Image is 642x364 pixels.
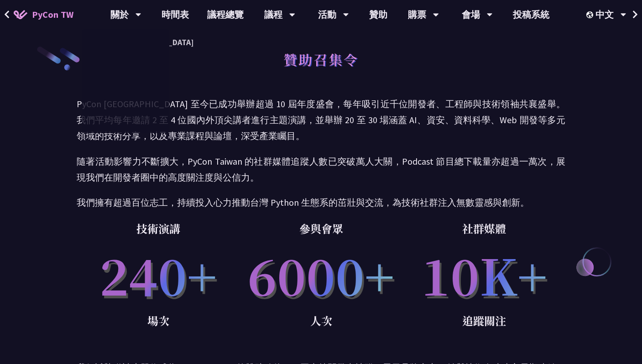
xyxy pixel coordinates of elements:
[5,3,83,26] a: PyCon TW
[240,312,402,330] p: 人次
[77,194,565,210] p: 我們擁有超過百位志工，持續投入心力推動台灣 Python 生態系的茁壯與交流，為技術社群注入無數靈感與創新。
[32,8,73,21] span: PyCon TW
[77,153,565,185] p: 隨著活動影響力不斷擴大，PyCon Taiwan 的社群媒體追蹤人數已突破萬人大關，Podcast 節目總下載量亦超過一萬次，展現我們在開發者圈中的高度關注度與公信力。
[283,46,359,73] h1: 贊助召集令
[402,219,565,238] p: 社群媒體
[240,219,402,238] p: 參與會眾
[240,238,402,312] p: 6000+
[82,31,169,53] a: PyCon [GEOGRAPHIC_DATA]
[402,238,565,312] p: 10K+
[586,11,595,18] img: Locale Icon
[77,312,240,330] p: 場次
[402,312,565,330] p: 追蹤關注
[14,10,27,19] img: Home icon of PyCon TW 2025
[77,238,240,312] p: 240+
[77,219,240,238] p: 技術演講
[77,96,565,144] p: PyCon [GEOGRAPHIC_DATA] 至今已成功舉辦超過 10 屆年度盛會，每年吸引近千位開發者、工程師與技術領袖共襄盛舉。我們平均每年邀請 2 至 4 位國內外頂尖講者進行主題演講，...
